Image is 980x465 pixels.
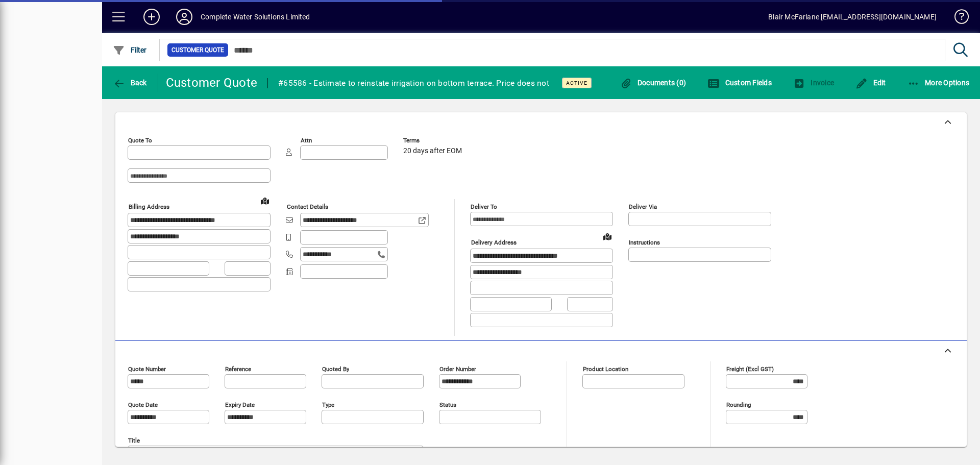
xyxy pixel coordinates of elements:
[853,74,889,92] button: Edit
[583,365,628,372] mat-label: Product location
[166,75,258,91] div: Customer Quote
[171,45,224,55] span: Customer Quote
[102,74,158,92] app-page-header-button: Back
[726,401,751,408] mat-label: Rounding
[439,401,456,408] mat-label: Status
[793,79,834,87] span: Invoice
[301,137,312,144] mat-label: Attn
[322,401,334,408] mat-label: Type
[225,365,251,372] mat-label: Reference
[705,74,774,92] button: Custom Fields
[128,436,140,444] mat-label: Title
[439,365,476,372] mat-label: Order number
[168,8,201,26] button: Profile
[620,79,686,87] span: Documents (0)
[707,79,772,87] span: Custom Fields
[726,365,774,372] mat-label: Freight (excl GST)
[908,79,970,87] span: More Options
[403,147,462,155] span: 20 days after EOM
[257,192,273,209] a: View on map
[617,74,689,92] button: Documents (0)
[113,46,147,54] span: Filter
[322,365,349,372] mat-label: Quoted by
[768,9,937,25] div: Blair McFarlane [EMAIL_ADDRESS][DOMAIN_NAME]
[113,79,147,87] span: Back
[855,79,886,87] span: Edit
[135,8,168,26] button: Add
[905,74,972,92] button: More Options
[629,239,660,246] mat-label: Instructions
[110,41,150,59] button: Filter
[110,74,150,92] button: Back
[471,203,497,210] mat-label: Deliver To
[947,2,967,35] a: Knowledge Base
[225,401,255,408] mat-label: Expiry date
[278,75,549,91] div: #65586 - Estimate to reinstate irrigation on bottom terrace. Price does not
[128,137,152,144] mat-label: Quote To
[201,9,310,25] div: Complete Water Solutions Limited
[629,203,657,210] mat-label: Deliver via
[599,228,616,244] a: View on map
[128,365,166,372] mat-label: Quote number
[791,74,837,92] button: Invoice
[128,401,158,408] mat-label: Quote date
[566,80,587,86] span: Active
[403,137,464,144] span: Terms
